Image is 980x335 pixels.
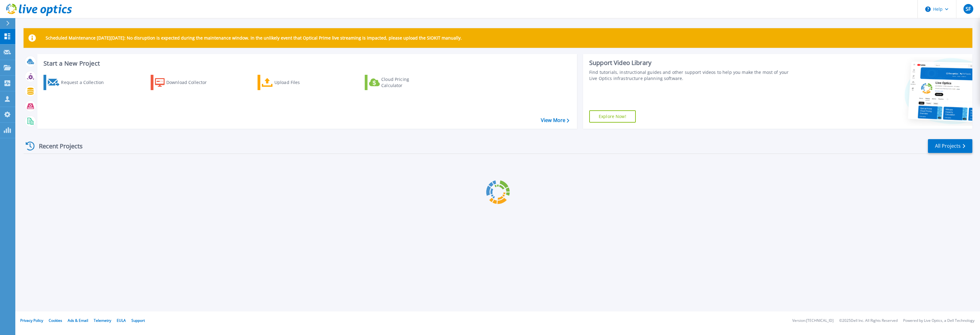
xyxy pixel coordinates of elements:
[541,117,569,123] a: View More
[94,318,111,323] a: Telemetry
[43,75,112,90] a: Request a Collection
[117,318,126,323] a: EULA
[61,76,110,89] div: Request a Collection
[151,75,219,90] a: Download Collector
[20,318,43,323] a: Privacy Policy
[839,319,898,323] li: © 2025 Dell Inc. All Rights Reserved
[966,6,971,11] span: SF
[49,318,62,323] a: Cookies
[589,59,792,67] div: Support Video Library
[131,318,145,323] a: Support
[46,36,462,40] p: Scheduled Maintenance [DATE][DATE]: No disruption is expected during the maintenance window. In t...
[258,75,326,90] a: Upload Files
[43,60,569,67] h3: Start a New Project
[903,319,974,323] li: Powered by Live Optics, a Dell Technology
[166,76,215,89] div: Download Collector
[792,319,834,323] li: Version: [TECHNICAL_ID]
[365,75,433,90] a: Cloud Pricing Calculator
[274,76,323,89] div: Upload Files
[68,318,88,323] a: Ads & Email
[589,69,792,82] div: Find tutorials, instructional guides and other support videos to help you make the most of your L...
[381,76,430,89] div: Cloud Pricing Calculator
[589,110,636,123] a: Explore Now!
[928,139,972,153] a: All Projects
[24,139,91,154] div: Recent Projects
